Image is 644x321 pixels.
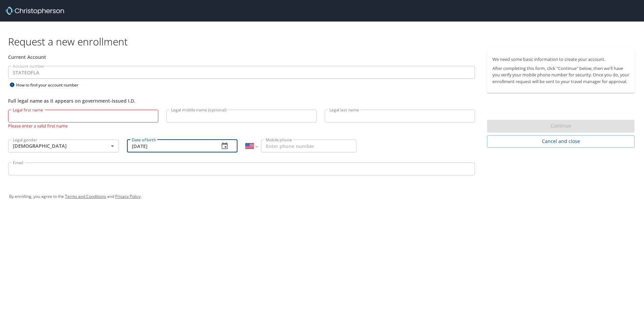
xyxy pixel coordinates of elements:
[127,140,214,152] input: MM/DD/YYYY
[487,135,635,148] button: Cancel and close
[65,193,106,199] a: Terms and Conditions
[492,65,629,85] p: After completing this form, click "Continue" below, then we'll have you verify your mobile phone ...
[8,122,158,129] p: Please enter a valid first name
[492,56,629,63] p: We need some basic information to create your account.
[9,188,635,205] div: By enrolling, you agree to the and .
[8,140,119,152] div: [DEMOGRAPHIC_DATA]
[115,193,140,199] a: Privacy Policy
[5,7,64,15] img: cbt logo
[8,53,475,61] div: Current Account
[8,81,92,89] div: How to find your account number
[261,140,356,152] input: Enter phone number
[8,97,475,104] div: Full legal name as it appears on government-issued I.D.
[8,35,640,48] h1: Request a new enrollment
[492,137,629,146] span: Cancel and close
